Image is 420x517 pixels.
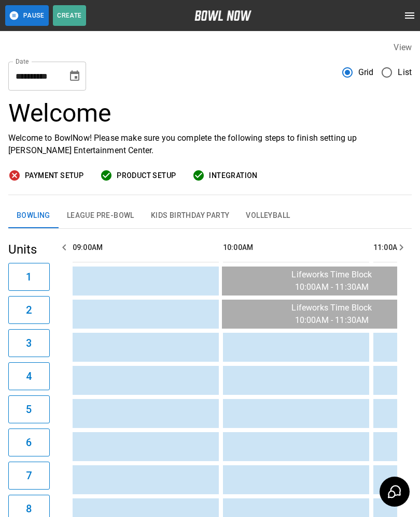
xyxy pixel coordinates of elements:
[25,169,83,182] span: Payment Setup
[59,203,143,228] button: League Pre-Bowl
[8,395,50,423] button: 5
[8,462,50,490] button: 7
[223,233,369,262] th: 10:00AM
[8,429,50,456] button: 6
[8,132,412,157] p: Welcome to BowlNow! Please make sure you complete the following steps to finish setting up [PERSO...
[26,269,32,285] h6: 1
[194,10,251,21] img: logo
[26,467,32,484] h6: 7
[399,5,420,26] button: open drawer
[8,329,50,357] button: 3
[26,401,32,418] h6: 5
[398,66,412,79] span: List
[358,66,374,79] span: Grid
[8,99,412,128] h3: Welcome
[26,368,32,385] h6: 4
[8,203,59,228] button: Bowling
[26,434,32,451] h6: 6
[8,362,50,390] button: 4
[117,169,176,182] span: Product Setup
[394,42,412,52] label: View
[73,233,219,262] th: 09:00AM
[53,5,86,26] button: Create
[26,302,32,318] h6: 2
[8,203,412,228] div: inventory tabs
[8,296,50,324] button: 2
[8,241,50,258] h5: Units
[64,66,85,86] button: Choose date, selected date is Sep 2, 2025
[26,335,32,351] h6: 3
[237,203,298,228] button: Volleyball
[5,5,49,26] button: Pause
[26,500,32,517] h6: 8
[143,203,238,228] button: Kids Birthday Party
[8,263,50,291] button: 1
[209,169,257,182] span: Integration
